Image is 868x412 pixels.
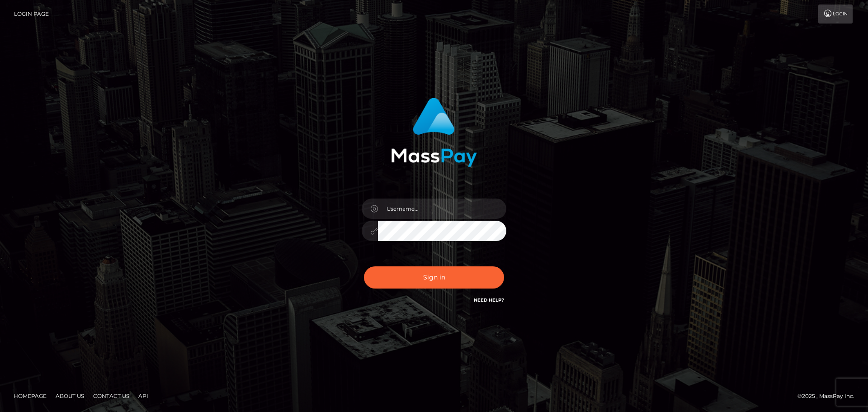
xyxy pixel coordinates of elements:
div: © 2025 , MassPay Inc. [797,391,861,401]
a: Need Help? [474,297,504,303]
a: Homepage [10,389,50,403]
a: API [135,389,152,403]
a: Login [818,5,853,24]
a: About Us [52,389,88,403]
button: Sign in [364,266,504,289]
img: MassPay Login [391,98,477,167]
input: Username... [378,199,506,219]
a: Login Page [14,5,49,24]
a: Contact Us [90,389,133,403]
